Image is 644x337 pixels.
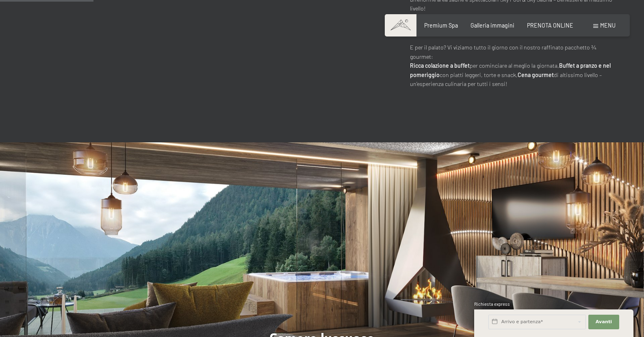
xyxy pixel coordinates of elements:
span: Richiesta express [474,301,510,307]
p: E per il palato? Vi viziamo tutto il giorno con il nostro raffinato pacchetto ¾ gourmet: per comi... [410,43,615,89]
span: Avanti [596,319,612,325]
a: Galleria immagini [471,22,514,29]
strong: Buffet a pranzo e nel pomeriggio [410,62,611,78]
span: Menu [600,22,616,29]
strong: Ricca colazione a buffet [410,62,470,69]
a: Premium Spa [424,22,458,29]
button: Avanti [588,315,619,329]
strong: Cena gourmet [518,71,554,78]
a: PRENOTA ONLINE [527,22,573,29]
